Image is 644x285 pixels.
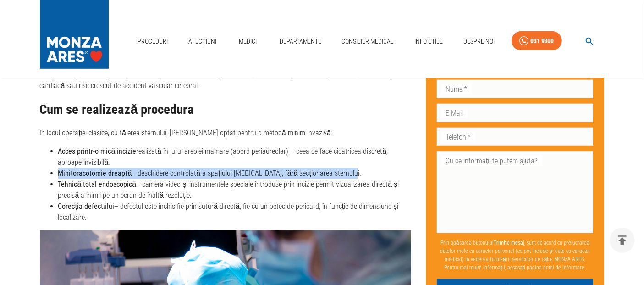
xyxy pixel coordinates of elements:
li: – camera video și instrumentele speciale introduse prin incizie permit vizualizarea directă și pr... [58,179,412,201]
a: Info Utile [411,32,446,51]
strong: Corecția defectului [58,202,114,211]
strong: Tehnică total endoscopică [58,180,137,189]
a: Proceduri [134,32,171,51]
a: Consilier Medical [338,32,397,51]
a: Medici [233,32,263,51]
strong: Minitoracotomie dreaptă [58,169,132,178]
p: Prin apăsarea butonului , sunt de acord cu prelucrarea datelor mele cu caracter personal (ce pot ... [437,235,593,275]
h2: Cum se realizează procedura [40,102,412,117]
button: delete [610,228,635,253]
a: Departamente [276,32,325,51]
b: Trimite mesaj [494,240,524,246]
a: Despre Noi [460,32,498,51]
li: realizată în jurul areolei mamare (abord periaureolar) – ceea ce face cicatricea discretă, aproap... [58,146,412,168]
li: – defectul este închis fie prin sutură directă, fie cu un petec de pericard, în funcție de dimens... [58,201,412,223]
a: Afecțiuni [185,32,220,51]
div: 031 9300 [530,35,554,47]
p: În locul operației clasice, cu tăierea sternului, [PERSON_NAME] optat pentru o metodă minim invaz... [40,128,412,139]
a: 031 9300 [512,31,562,51]
li: – deschidere controlată a spațiului [MEDICAL_DATA], fără secționarea sternului. [58,168,412,179]
strong: Acces printr-o mică incizie [58,147,137,156]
